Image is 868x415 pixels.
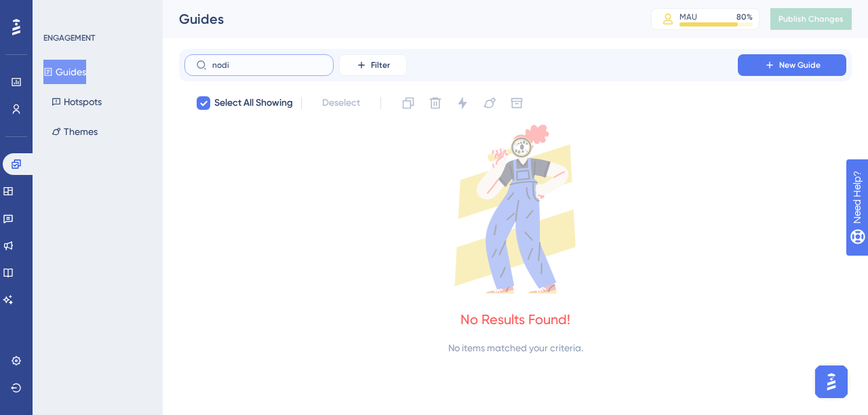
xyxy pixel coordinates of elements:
[322,95,360,111] span: Deselect
[339,54,407,76] button: Filter
[43,33,95,43] div: ENGAGEMENT
[679,12,697,22] div: MAU
[460,310,570,329] div: No Results Found!
[778,14,844,24] span: Publish Changes
[214,95,293,111] span: Select All Showing
[43,60,86,84] button: Guides
[770,8,852,30] button: Publish Changes
[371,60,390,71] span: Filter
[310,91,372,115] button: Deselect
[212,60,322,70] input: Search
[448,340,583,356] div: No items matched your criteria.
[811,361,852,402] iframe: UserGuiding AI Assistant Launcher
[779,60,821,71] span: New Guide
[738,54,846,76] button: New Guide
[43,119,106,144] button: Themes
[43,90,110,114] button: Hotspots
[32,3,85,20] span: Need Help?
[179,9,617,28] div: Guides
[736,12,753,22] div: 80 %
